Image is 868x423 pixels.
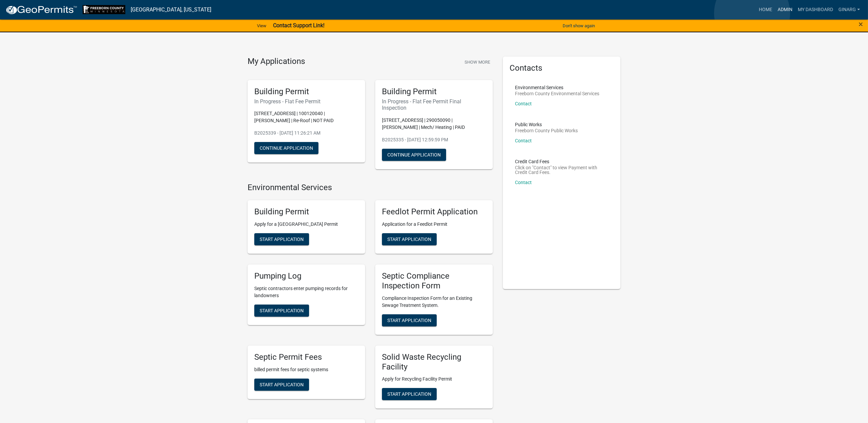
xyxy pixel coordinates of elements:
p: B2025335 - [DATE] 12:59:59 PM [382,136,486,143]
button: Continue Application [254,142,318,154]
strong: Contact Support Link! [273,22,324,29]
p: Apply for a [GEOGRAPHIC_DATA] Permit [254,221,358,228]
h5: Building Permit [254,87,358,97]
h5: Pumping Log [254,271,358,281]
h4: Environmental Services [248,183,493,192]
button: Close [859,20,863,28]
p: Freeborn County Public Works [515,128,578,133]
h5: Building Permit [382,87,486,97]
button: Continue Application [382,149,446,161]
img: Freeborn County, Minnesota [83,5,125,14]
p: [STREET_ADDRESS] | 100120040 | [PERSON_NAME] | Re-Roof | NOT PAID [254,110,358,124]
h5: Septic Compliance Inspection Form [382,271,486,291]
span: Start Application [387,391,431,397]
h5: Septic Permit Fees [254,352,358,362]
h5: Feedlot Permit Application [382,207,486,217]
span: × [859,20,863,29]
p: Septic contractors enter pumping records for landowners [254,285,358,299]
a: Contact [515,101,532,106]
h5: Building Permit [254,207,358,217]
button: Start Application [382,314,437,326]
p: Freeborn County Environmental Services [515,91,599,96]
button: Start Application [254,305,309,317]
p: Compliance Inspection Form for an Existing Sewage Treatment System. [382,295,486,309]
p: B2025339 - [DATE] 11:26:21 AM [254,130,358,137]
h5: Contacts [510,63,614,73]
p: Public Works [515,122,578,127]
button: Don't show again [560,20,598,31]
a: Contact [515,180,532,185]
span: Start Application [387,237,431,242]
button: Start Application [382,388,437,400]
span: Start Application [260,308,304,313]
h6: In Progress - Flat Fee Permit Final Inspection [382,98,486,111]
p: Credit Card Fees [515,159,608,164]
a: [GEOGRAPHIC_DATA], [US_STATE] [131,4,211,15]
p: billed permit fees for septic systems [254,366,358,373]
a: Home [756,3,775,16]
button: Start Application [254,233,309,245]
span: Start Application [387,317,431,323]
h4: My Applications [248,57,305,67]
button: Show More [462,57,493,68]
button: Start Application [382,233,437,245]
p: Environmental Services [515,85,599,90]
button: Start Application [254,379,309,391]
a: Admin [775,3,795,16]
p: Click on "Contact" to view Payment with Credit Card Fees. [515,165,608,175]
h6: In Progress - Flat Fee Permit [254,98,358,105]
span: Start Application [260,382,304,387]
a: My Dashboard [795,3,836,16]
p: [STREET_ADDRESS] | 290050090 | [PERSON_NAME] | Mech/ Heating | PAID [382,117,486,131]
p: Application for a Feedlot Permit [382,221,486,228]
a: Contact [515,138,532,143]
a: View [254,20,269,31]
span: Start Application [260,237,304,242]
h5: Solid Waste Recycling Facility [382,352,486,372]
p: Apply for Recycling Facility Permit [382,376,486,383]
a: ginarg [836,3,863,16]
